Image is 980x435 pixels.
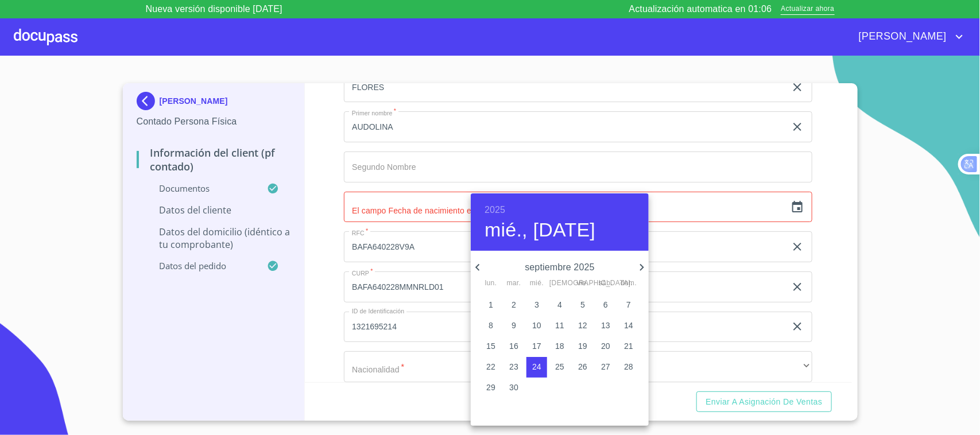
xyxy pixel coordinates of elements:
p: 5 [580,299,585,310]
p: 22 [486,361,495,372]
span: dom. [618,278,639,289]
p: 10 [532,320,541,331]
button: 21 [618,336,639,357]
span: lun. [481,278,501,289]
p: 8 [489,320,493,331]
button: 27 [595,357,616,378]
p: 13 [601,320,610,331]
button: 30 [503,378,524,398]
p: 12 [578,320,587,331]
button: 22 [481,357,501,378]
button: 29 [481,378,501,398]
button: 12 [572,316,593,336]
p: 27 [601,361,610,372]
span: vie. [572,278,593,289]
p: 7 [626,299,631,310]
p: 3 [534,299,539,310]
p: 9 [512,320,516,331]
span: mié. [526,278,547,289]
p: 4 [557,299,562,310]
button: 4 [549,295,570,316]
button: 20 [595,336,616,357]
button: 15 [481,336,501,357]
button: 5 [572,295,593,316]
button: 17 [526,336,547,357]
button: 28 [618,357,639,378]
span: mar. [503,278,524,289]
button: 9 [503,316,524,336]
button: 13 [595,316,616,336]
button: 18 [549,336,570,357]
button: 16 [503,336,524,357]
p: 2 [512,299,516,310]
p: septiembre 2025 [485,261,635,274]
button: 23 [503,357,524,378]
button: 1 [481,295,501,316]
p: 21 [624,340,633,352]
span: sáb. [595,278,616,289]
button: 24 [526,357,547,378]
button: 14 [618,316,639,336]
button: 6 [595,295,616,316]
p: 26 [578,361,587,372]
button: 3 [526,295,547,316]
button: mié., [DATE] [485,218,595,242]
button: 8 [481,316,501,336]
p: 28 [624,361,633,372]
button: 25 [549,357,570,378]
p: 23 [509,361,518,372]
p: 30 [509,382,518,393]
p: 11 [555,320,564,331]
span: [DEMOGRAPHIC_DATA]. [549,278,570,289]
p: 6 [603,299,608,310]
p: 19 [578,340,587,352]
p: 18 [555,340,564,352]
p: 24 [532,361,541,372]
p: 1 [489,299,493,310]
button: 2 [503,295,524,316]
p: 25 [555,361,564,372]
p: 16 [509,340,518,352]
p: 14 [624,320,633,331]
p: 17 [532,340,541,352]
p: 20 [601,340,610,352]
button: 26 [572,357,593,378]
p: 29 [486,382,495,393]
button: 2025 [485,202,505,218]
button: 11 [549,316,570,336]
p: 15 [486,340,495,352]
button: 19 [572,336,593,357]
button: 7 [618,295,639,316]
button: 10 [526,316,547,336]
